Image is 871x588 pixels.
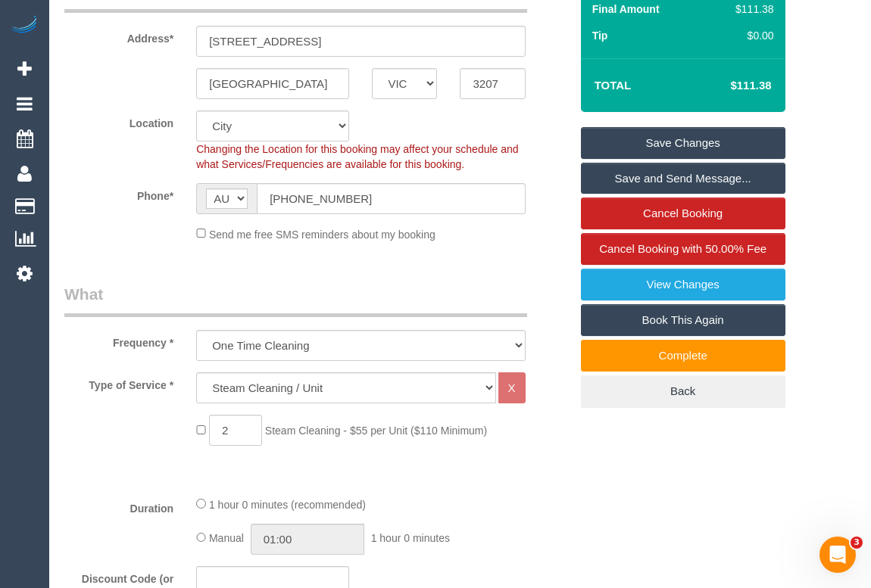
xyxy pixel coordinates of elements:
[53,110,185,131] label: Location
[64,283,527,317] legend: What
[599,242,766,255] span: Cancel Booking with 50.00% Fee
[592,2,660,17] label: Final Amount
[53,183,185,204] label: Phone*
[685,79,771,92] h4: $111.38
[581,304,785,336] a: Book This Again
[371,532,450,544] span: 1 hour 0 minutes
[581,127,785,159] a: Save Changes
[196,68,349,99] input: Suburb*
[729,2,773,17] div: $111.38
[595,79,632,92] strong: Total
[581,198,785,229] a: Cancel Booking
[53,372,185,393] label: Type of Service *
[209,228,435,240] span: Send me free SMS reminders about my booking
[209,532,244,544] span: Manual
[53,330,185,350] label: Frequency *
[819,537,856,573] iframe: Intercom live chat
[265,425,487,437] span: Steam Cleaning - $55 per Unit ($110 Minimum)
[581,340,785,372] a: Complete
[851,537,863,549] span: 3
[209,499,366,511] span: 1 hour 0 minutes (recommended)
[460,68,525,99] input: Post Code*
[581,163,785,194] a: Save and Send Message...
[592,28,608,43] label: Tip
[581,233,785,265] a: Cancel Booking with 50.00% Fee
[53,26,185,46] label: Address*
[53,496,185,516] label: Duration
[729,28,773,43] div: $0.00
[581,375,785,407] a: Back
[581,269,785,300] a: View Changes
[257,183,525,214] input: Phone*
[196,143,518,170] span: Changing the Location for this booking may affect your schedule and what Services/Frequencies are...
[9,15,39,36] img: Automaid Logo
